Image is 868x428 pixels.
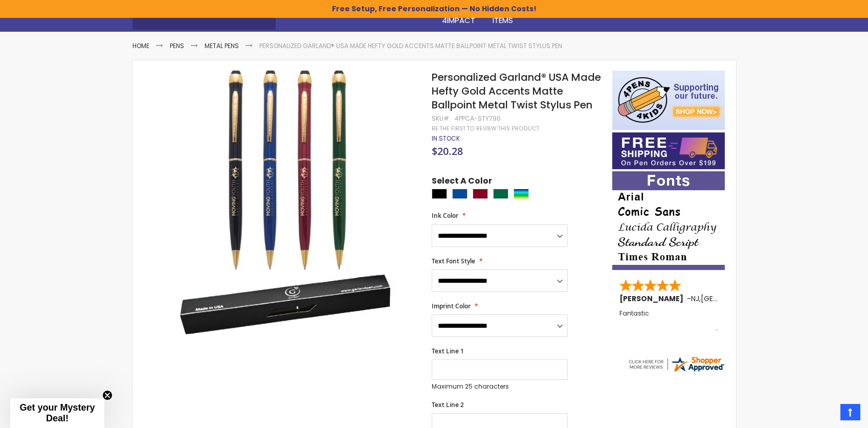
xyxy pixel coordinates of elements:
[493,189,508,199] div: Dark Green
[452,189,468,199] div: Dark Blue
[10,398,104,428] div: Get your Mystery Deal!Close teaser
[432,134,460,143] span: In stock
[152,70,418,335] img: Personalized Garland® USA Made Hefty Gold Accents Matte Ballpoint Metal Twist Stylus Pen
[432,302,471,310] span: Imprint Color
[432,134,460,143] div: Availability
[259,42,562,50] li: Personalized Garland® USA Made Hefty Gold Accents Matte Ballpoint Metal Twist Stylus Pen
[627,355,725,373] img: 4pens.com widget logo
[840,404,860,420] a: Top
[102,390,113,400] button: Close teaser
[473,189,488,199] div: Burgundy
[170,41,184,50] a: Pens
[432,144,463,158] span: $20.28
[432,114,451,123] strong: SKU
[432,400,464,409] span: Text Line 2
[619,310,719,332] div: Fantastic
[132,41,149,50] a: Home
[432,347,464,355] span: Text Line 1
[432,189,447,199] div: Black
[432,70,601,112] span: Personalized Garland® USA Made Hefty Gold Accents Matte Ballpoint Metal Twist Stylus Pen
[514,189,529,199] div: Assorted
[619,294,687,304] span: [PERSON_NAME]
[612,132,725,169] img: Free shipping on orders over $199
[432,257,475,265] span: Text Font Style
[701,294,776,304] span: [GEOGRAPHIC_DATA]
[205,41,239,50] a: Metal Pens
[612,71,725,130] img: 4pens 4 kids
[432,175,492,189] span: Select A Color
[691,294,699,304] span: NJ
[19,402,95,423] span: Get your Mystery Deal!
[627,367,725,375] a: 4pens.com certificate URL
[432,382,568,391] p: Maximum 25 characters
[612,171,725,270] img: font-personalization-examples
[432,211,458,220] span: Ink Color
[455,115,501,123] div: 4PPCA-STY790
[432,125,539,132] a: Be the first to review this product
[687,294,776,304] span: - ,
